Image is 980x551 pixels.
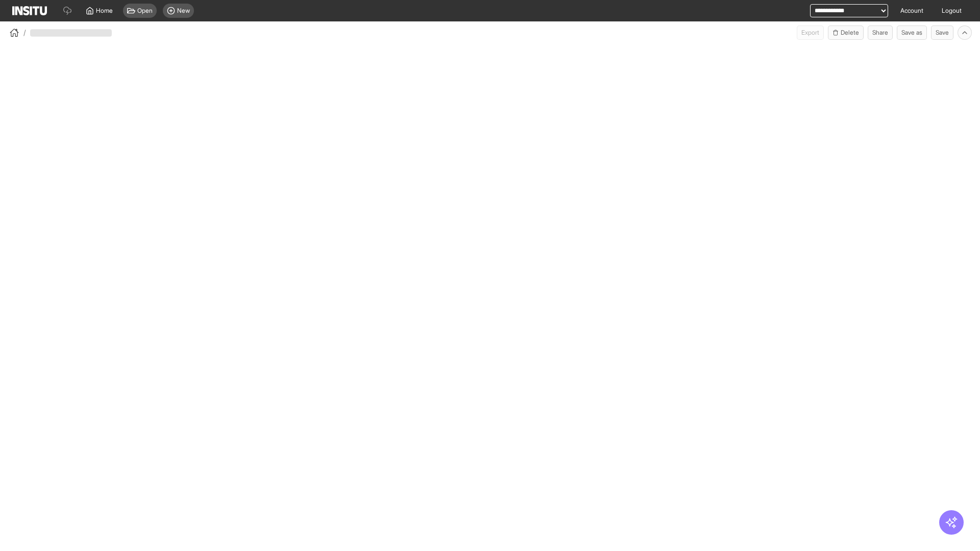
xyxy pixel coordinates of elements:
[797,26,824,40] span: Can currently only export from Insights reports.
[868,26,893,40] button: Share
[931,26,953,40] button: Save
[137,7,153,15] span: Open
[797,26,824,40] button: Export
[96,7,113,15] span: Home
[8,27,26,39] button: /
[897,26,927,40] button: Save as
[177,7,190,15] span: New
[12,6,47,15] img: Logo
[828,26,864,40] button: Delete
[23,28,26,38] span: /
